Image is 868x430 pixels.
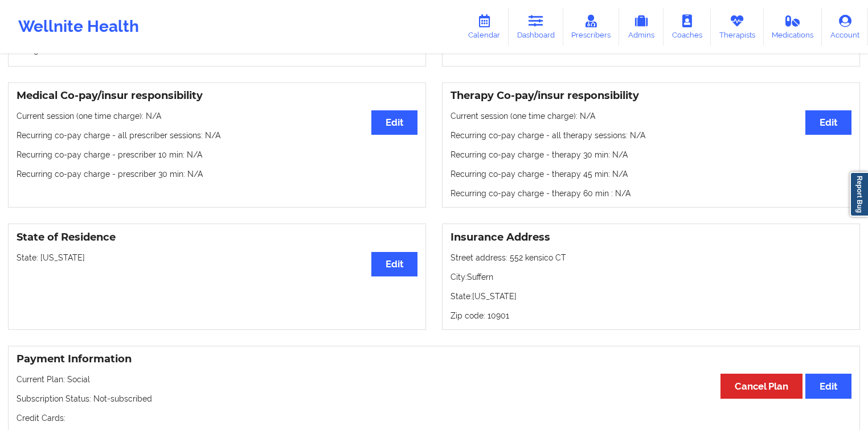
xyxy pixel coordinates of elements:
[509,8,563,46] a: Dashboard
[451,291,851,302] p: State: [US_STATE]
[805,374,851,398] button: Edit
[451,252,851,263] p: Street address: 552 kensico CT
[17,130,417,141] p: Recurring co-pay charge - all prescriber sessions : N/A
[764,8,822,46] a: Medications
[460,8,509,46] a: Calendar
[17,110,417,122] p: Current session (one time charge): N/A
[17,168,417,180] p: Recurring co-pay charge - prescriber 30 min : N/A
[17,231,417,244] h3: State of Residence
[720,374,803,398] button: Cancel Plan
[451,231,851,244] h3: Insurance Address
[17,89,417,102] h3: Medical Co-pay/insur responsibility
[664,8,711,46] a: Coaches
[451,89,851,102] h3: Therapy Co-pay/insur responsibility
[371,252,417,276] button: Edit
[451,110,851,122] p: Current session (one time charge): N/A
[451,188,851,199] p: Recurring co-pay charge - therapy 60 min : N/A
[17,374,851,385] p: Current Plan: Social
[451,130,851,141] p: Recurring co-pay charge - all therapy sessions : N/A
[17,412,851,424] p: Credit Cards:
[805,110,851,135] button: Edit
[822,8,868,46] a: Account
[451,310,851,321] p: Zip code: 10901
[850,172,868,217] a: Report Bug
[451,168,851,180] p: Recurring co-pay charge - therapy 45 min : N/A
[563,8,620,46] a: Prescribers
[711,8,764,46] a: Therapists
[17,353,851,366] h3: Payment Information
[17,393,851,404] p: Subscription Status: Not-subscribed
[371,110,417,135] button: Edit
[619,8,664,46] a: Admins
[451,149,851,160] p: Recurring co-pay charge - therapy 30 min : N/A
[451,271,851,283] p: City: Suffern
[17,149,417,160] p: Recurring co-pay charge - prescriber 10 min : N/A
[17,252,417,263] p: State: [US_STATE]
